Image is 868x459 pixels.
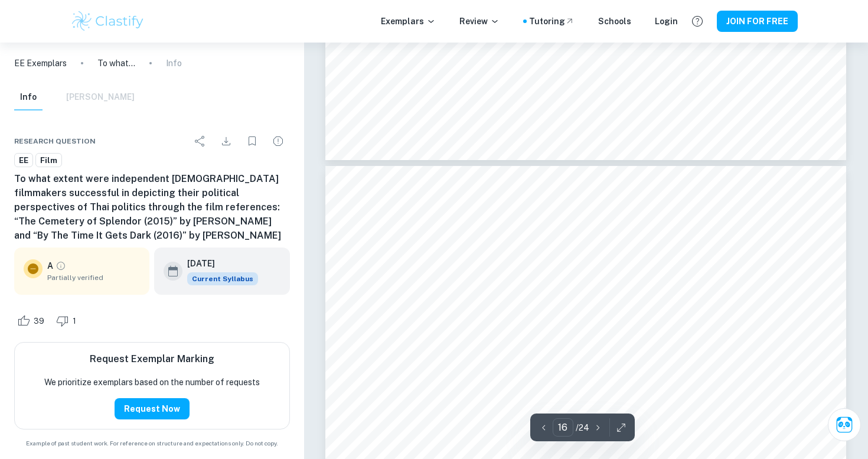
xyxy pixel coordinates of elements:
span: EE [15,155,32,167]
span: 39 [27,315,51,327]
div: Download [214,129,238,153]
h6: [DATE] [187,257,249,270]
div: Bookmark [240,129,264,153]
div: Share [188,129,212,153]
p: / 24 [576,421,589,434]
p: To what extent were independent [DEMOGRAPHIC_DATA] filmmakers successful in depicting their polit... [97,57,135,70]
p: Review [459,15,500,28]
button: Request Now [115,398,190,419]
p: A [47,259,53,272]
button: Help and Feedback [687,11,707,31]
p: Exemplars [381,15,436,28]
span: Example of past student work. For reference on structure and expectations only. Do not copy. [14,439,290,448]
a: Login [655,15,678,28]
p: Info [166,57,182,70]
div: This exemplar is based on the current syllabus. Feel free to refer to it for inspiration/ideas wh... [187,272,258,285]
div: Dislike [53,311,83,330]
a: Film [35,153,62,168]
h6: To what extent were independent [DEMOGRAPHIC_DATA] filmmakers successful in depicting their polit... [14,172,290,243]
span: 1 [66,315,83,327]
p: We prioritize exemplars based on the number of requests [44,376,260,389]
a: EE [14,153,33,168]
button: Info [14,84,43,110]
a: Schools [598,15,631,28]
a: Tutoring [529,15,575,28]
span: Research question [14,136,96,147]
div: Like [14,311,51,330]
a: Grade partially verified [56,261,66,271]
div: Report issue [266,129,290,153]
span: Partially verified [47,272,140,283]
span: Film [36,155,61,167]
a: EE Exemplars [14,57,67,70]
button: JOIN FOR FREE [717,11,798,32]
span: Current Syllabus [187,272,258,285]
img: Clastify logo [70,9,145,33]
button: Ask Clai [828,408,861,441]
h6: Request Exemplar Marking [90,352,214,366]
